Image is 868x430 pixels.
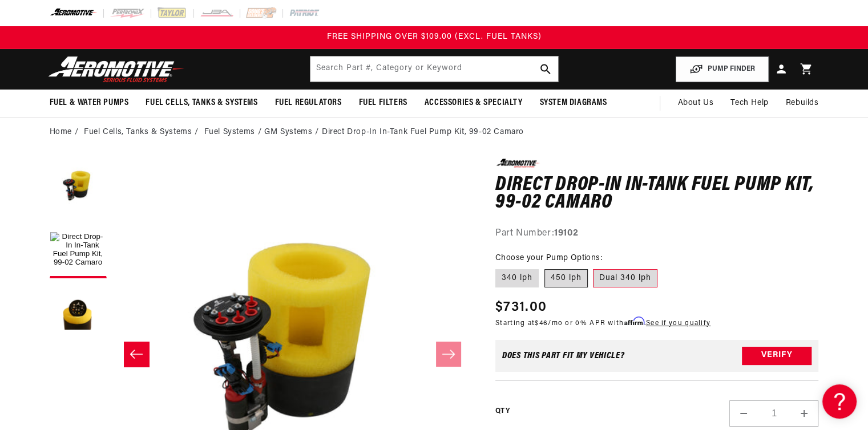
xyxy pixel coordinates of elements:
li: Direct Drop-In In-Tank Fuel Pump Kit, 99-02 Camaro [322,126,524,139]
button: PUMP FINDER [676,56,769,82]
nav: breadcrumbs [50,126,819,139]
span: Affirm [624,317,644,326]
a: About Us [669,90,722,117]
li: Fuel Cells, Tanks & Systems [84,126,201,139]
summary: Fuel Cells, Tanks & Systems [137,90,266,116]
label: QTY [495,407,510,416]
summary: Accessories & Specialty [416,90,531,116]
strong: 19102 [554,229,578,238]
h1: Direct Drop-In In-Tank Fuel Pump Kit, 99-02 Camaro [495,176,819,212]
button: Slide left [124,342,149,367]
span: Tech Help [730,97,768,109]
span: About Us [677,99,713,107]
summary: Tech Help [722,90,777,117]
span: Accessories & Specialty [425,97,523,109]
summary: Rebuilds [777,90,827,117]
summary: Fuel Regulators [267,90,350,116]
a: Fuel Systems [204,126,255,139]
summary: System Diagrams [531,90,616,116]
span: Fuel Regulators [275,97,342,109]
div: Does This part fit My vehicle? [502,351,625,360]
label: Dual 340 lph [593,269,657,287]
span: Fuel & Water Pumps [50,97,129,109]
img: Aeromotive [45,56,188,83]
li: GM Systems [264,126,322,139]
span: System Diagrams [540,97,607,109]
button: Load image 2 in gallery view [50,284,107,341]
summary: Fuel Filters [350,90,416,116]
span: $731.00 [495,297,547,318]
div: Part Number: [495,226,819,241]
p: Starting at /mo or 0% APR with . [495,318,710,328]
span: Fuel Filters [359,97,407,109]
span: FREE SHIPPING OVER $109.00 (EXCL. FUEL TANKS) [327,33,542,41]
span: Fuel Cells, Tanks & Systems [146,97,257,109]
button: Load image 3 in gallery view [50,159,107,216]
span: Rebuilds [786,97,819,109]
label: 340 lph [495,269,539,287]
a: Home [50,126,72,139]
button: Load image 1 in gallery view [50,221,107,278]
legend: Choose your Pump Options: [495,252,603,264]
summary: Fuel & Water Pumps [41,90,138,116]
input: Search by Part Number, Category or Keyword [310,56,558,82]
button: Slide right [436,342,461,367]
a: See if you qualify - Learn more about Affirm Financing (opens in modal) [646,320,710,327]
label: 450 lph [544,269,588,287]
button: Verify [742,347,812,365]
button: search button [533,56,558,82]
span: $46 [535,320,548,327]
